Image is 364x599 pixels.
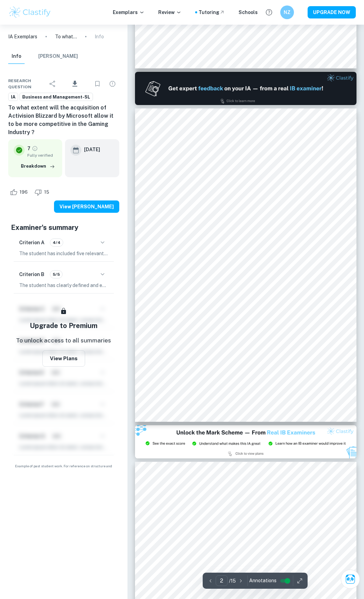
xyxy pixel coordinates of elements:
[239,9,258,16] a: Schools
[95,33,104,40] p: Info
[19,239,44,246] h6: Criterion A
[30,321,97,331] h5: Upgrade to Premium
[229,577,236,585] p: / 15
[8,104,119,136] h6: To what extent will the acquisition of Activision Blizzard by Microsoft allow it to be more compe...
[8,78,46,90] span: Research question
[9,94,18,101] span: IA
[135,72,356,105] img: Ad
[8,93,18,101] a: IA
[308,6,356,18] button: UPGRADE NOW
[19,282,108,289] p: The student has clearly defined and explained three business management tools (SWOT analysis, fin...
[40,189,53,196] span: 15
[38,49,78,64] button: [PERSON_NAME]
[341,570,360,589] button: Ask Clai
[8,33,37,40] a: IA Exemplars
[19,93,93,101] a: Business and Management-SL
[19,161,57,171] button: Breakdown
[8,187,31,198] div: Like
[42,350,85,367] button: View Plans
[84,146,100,153] h6: [DATE]
[283,9,291,16] h6: NZ
[27,145,30,152] p: 7
[54,200,119,213] button: View [PERSON_NAME]
[55,33,77,40] p: To what extent will the acquisition of Activision Blizzard by Microsoft allow it to be more compe...
[61,75,89,93] div: Download
[16,336,111,345] p: To unlock access to all summaries
[8,49,25,64] button: Info
[199,9,225,16] a: Tutoring
[16,189,31,196] span: 196
[113,9,145,16] p: Exemplars
[280,5,294,19] button: NZ
[19,271,44,278] h6: Criterion B
[91,77,104,91] div: Bookmark
[135,425,356,458] img: Ad
[11,222,117,233] h5: Examiner's summary
[263,6,275,18] button: Help and Feedback
[50,271,62,277] span: 5/5
[106,77,119,91] div: Report issue
[20,94,93,101] span: Business and Management-SL
[50,239,63,246] span: 4/4
[19,250,108,257] p: The student has included five relevant supporting documents, each providing a range of ideas and ...
[27,152,57,158] span: Fully verified
[8,464,119,474] span: Example of past student work. For reference on structure and expectations only. Do not copy.
[8,5,52,19] img: Clastify logo
[249,577,277,584] span: Annotations
[46,77,59,91] div: Share
[33,187,53,198] div: Dislike
[32,145,38,152] a: Grade fully verified
[158,9,181,16] p: Review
